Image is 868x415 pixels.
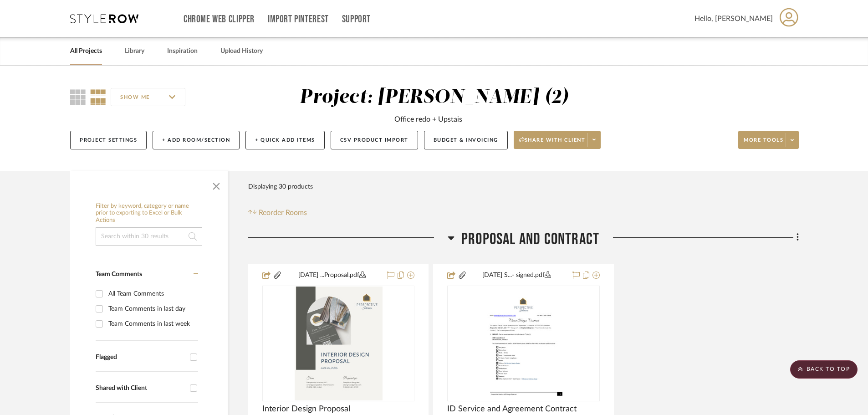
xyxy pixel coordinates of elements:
span: Hello, [PERSON_NAME] [694,13,773,24]
scroll-to-top-button: BACK TO TOP [790,360,858,379]
img: ID Service and Agreement Contract [480,287,567,400]
a: Chrome Web Clipper [184,15,255,23]
button: + Quick Add Items [245,131,325,149]
a: Support [342,15,371,23]
div: Office redo + Upstais [394,114,462,125]
div: Flagged [96,354,185,361]
div: Team Comments in last day [108,302,196,316]
span: Reorder Rooms [259,207,307,218]
input: Search within 30 results [96,227,202,246]
a: Library [125,45,144,57]
span: Team Comments [96,271,142,277]
button: [DATE] ...Proposal.pdf [282,270,382,281]
button: Close [207,175,225,194]
a: Upload History [220,45,263,57]
div: All Team Comments [108,287,196,301]
button: [DATE] S...- signed.pdf [467,270,567,281]
a: All Projects [70,45,102,57]
a: Import Pinterest [268,15,329,23]
a: Inspiration [167,45,198,57]
span: proposal and contract [461,230,599,249]
div: Project: [PERSON_NAME] (2) [300,88,569,107]
div: Displaying 30 products [248,178,313,196]
span: More tools [744,137,783,150]
button: More tools [738,131,799,149]
span: Share with client [519,137,586,150]
button: Share with client [514,131,601,149]
h6: Filter by keyword, category or name prior to exporting to Excel or Bulk Actions [96,203,202,224]
button: CSV Product Import [331,131,418,149]
div: Team Comments in last week [108,317,196,331]
span: ID Service and Agreement Contract [447,404,577,414]
button: + Add Room/Section [153,131,240,149]
img: Interior Design Proposal [295,287,383,400]
div: Shared with Client [96,384,185,392]
button: Budget & Invoicing [424,131,508,149]
button: Reorder Rooms [248,207,307,218]
span: Interior Design Proposal [262,404,350,414]
button: Project Settings [70,131,147,149]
